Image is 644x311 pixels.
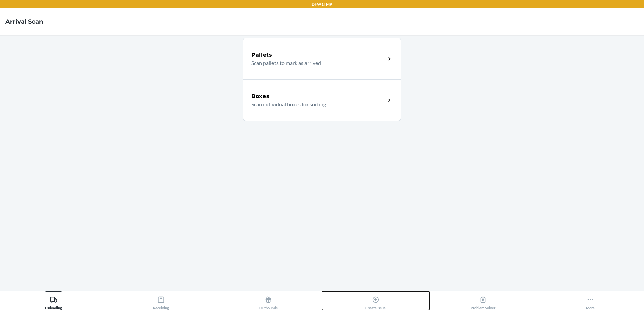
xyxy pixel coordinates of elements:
div: Unloading [45,293,62,310]
button: Create Issue [322,291,429,310]
h5: Pallets [251,51,272,59]
h5: Boxes [251,92,270,100]
div: Problem Solver [471,293,495,310]
button: Receiving [107,291,215,310]
button: More [537,291,644,310]
p: Scan pallets to mark as arrived [251,59,380,67]
div: More [586,293,595,310]
div: Outbounds [259,293,278,310]
a: PalletsScan pallets to mark as arrived [243,38,401,79]
div: Receiving [153,293,169,310]
p: Scan individual boxes for sorting [251,100,380,108]
button: Outbounds [215,291,322,310]
p: DFW1TMP [312,1,332,7]
a: BoxesScan individual boxes for sorting [243,79,401,121]
button: Problem Solver [429,291,537,310]
div: Create Issue [365,293,386,310]
h4: Arrival Scan [5,17,43,26]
